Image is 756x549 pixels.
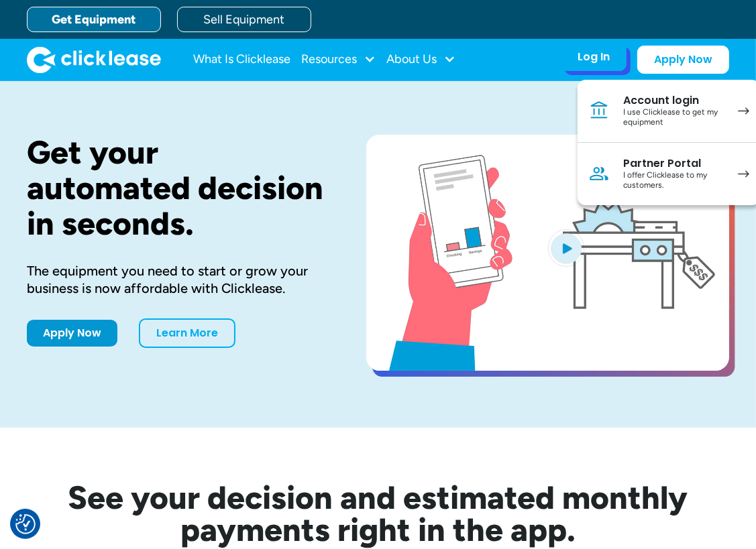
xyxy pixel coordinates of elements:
[588,100,610,121] img: Bank icon
[27,320,117,347] a: Apply Now
[623,107,724,128] div: I use Clicklease to get my equipment
[27,135,323,241] h1: Get your automated decision in seconds.
[578,50,610,64] div: Log In
[177,7,311,32] a: Sell Equipment
[301,46,376,73] div: Resources
[27,46,161,73] img: Clicklease logo
[27,46,161,73] a: home
[738,170,749,178] img: arrow
[139,318,235,348] a: Learn More
[386,46,455,73] div: About Us
[588,163,610,184] img: Person icon
[623,94,724,107] div: Account login
[15,514,36,534] button: Consent Preferences
[27,262,323,297] div: The equipment you need to start or grow your business is now affordable with Clicklease.
[27,481,729,546] h2: See your decision and estimated monthly payments right in the app.
[623,157,724,170] div: Partner Portal
[193,46,290,73] a: What Is Clicklease
[738,107,749,115] img: arrow
[623,170,724,191] div: I offer Clicklease to my customers.
[548,229,584,267] img: Blue play button logo on a light blue circular background
[27,7,161,32] a: Get Equipment
[366,135,729,371] a: open lightbox
[637,46,729,74] a: Apply Now
[15,514,36,534] img: Revisit consent button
